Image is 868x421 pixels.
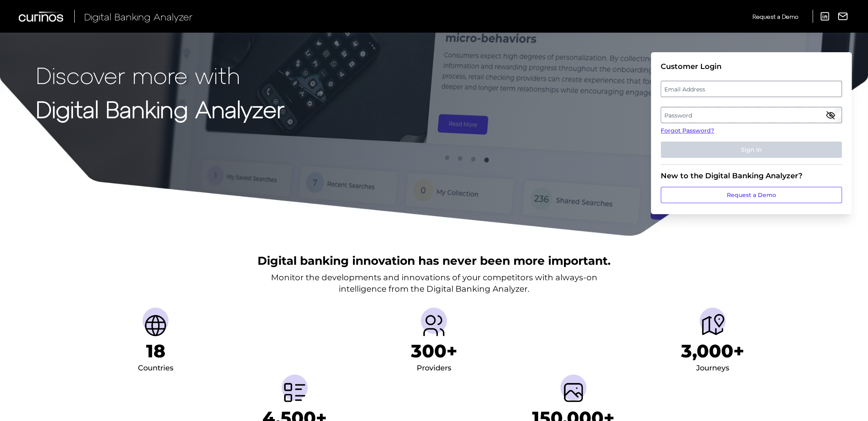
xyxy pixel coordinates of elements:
h1: 18 [146,340,165,362]
img: Screenshots [560,379,586,405]
div: Journeys [696,362,729,375]
div: Providers [417,362,451,375]
img: Countries [142,312,169,339]
img: Metrics [282,379,308,405]
h2: Digital banking innovation has never been more important. [258,253,610,268]
div: Customer Login [661,62,842,71]
strong: Digital Banking Analyzer [36,95,284,122]
label: Password [661,108,841,122]
img: Curinos [19,11,64,22]
h1: 3,000+ [681,340,744,362]
span: Digital Banking Analyzer [84,11,193,22]
div: New to the Digital Banking Analyzer? [661,171,842,180]
img: Providers [421,312,447,339]
a: Forgot Password? [661,126,842,135]
span: Request a Demo [753,13,798,20]
div: Countries [138,362,173,375]
img: Journeys [699,312,726,339]
button: Sign In [661,142,842,158]
p: Discover more with [36,62,284,88]
h1: 300+ [411,340,457,362]
a: Request a Demo [661,187,842,203]
p: Monitor the developments and innovations of your competitors with always-on intelligence from the... [271,272,597,295]
label: Email Address [661,82,841,96]
a: Request a Demo [753,10,798,23]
